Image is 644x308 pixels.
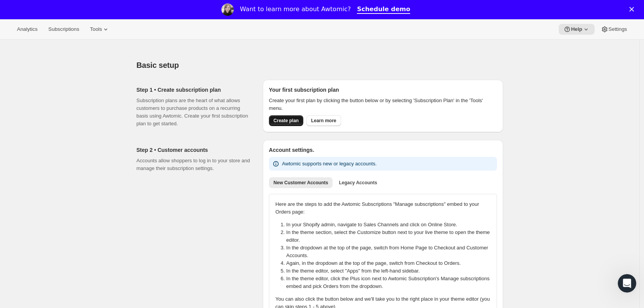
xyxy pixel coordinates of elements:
span: Learn more [311,118,336,124]
span: Help [571,26,582,32]
p: Subscription plans are the heart of what allows customers to purchase products on a recurring bas... [137,97,250,128]
img: Profile image for Emily [221,3,234,16]
li: In the theme section, select the Customize button next to your live theme to open the theme editor. [286,229,495,244]
button: Subscriptions [44,24,84,35]
p: Accounts allow shoppers to log in to your store and manage their subscription settings. [137,157,250,172]
span: Basic setup [137,61,179,69]
span: Legacy Accounts [339,180,377,186]
p: Awtomic supports new or legacy accounts. [282,160,377,168]
h2: Your first subscription plan [269,86,497,94]
li: In the theme editor, click the Plus icon next to Awtomic Subscription's Manage subscriptions embe... [286,275,495,290]
button: Create plan [269,115,303,126]
div: Want to learn more about Awtomic? [240,5,351,13]
button: Tools [85,24,114,35]
span: Tools [90,26,102,32]
p: Create your first plan by clicking the button below or by selecting 'Subscription Plan' in the 'T... [269,97,497,112]
h2: Step 2 • Customer accounts [137,146,250,154]
div: Close [629,7,637,12]
p: Here are the steps to add the Awtomic Subscriptions "Manage subscriptions" embed to your Orders p... [276,200,490,216]
li: Again, in the dropdown at the top of the page, switch from Checkout to Orders. [286,259,495,267]
h2: Account settings. [269,146,497,154]
button: Settings [596,24,632,35]
span: Settings [609,26,627,32]
button: Analytics [12,24,42,35]
button: Help [559,24,595,35]
li: In your Shopify admin, navigate to Sales Channels and click on Online Store. [286,221,495,229]
a: Schedule demo [357,5,410,14]
li: In the theme editor, select "Apps" from the left-hand sidebar. [286,267,495,275]
button: Legacy Accounts [334,177,382,188]
li: In the dropdown at the top of the page, switch from Home Page to Checkout and Customer Accounts. [286,244,495,259]
span: Create plan [274,118,299,124]
a: Learn more [306,115,341,126]
span: New Customer Accounts [274,180,328,186]
h2: Step 1 • Create subscription plan [137,86,250,94]
button: New Customer Accounts [269,177,333,188]
span: Analytics [17,26,37,32]
span: Subscriptions [48,26,79,32]
iframe: Intercom live chat [618,274,636,293]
